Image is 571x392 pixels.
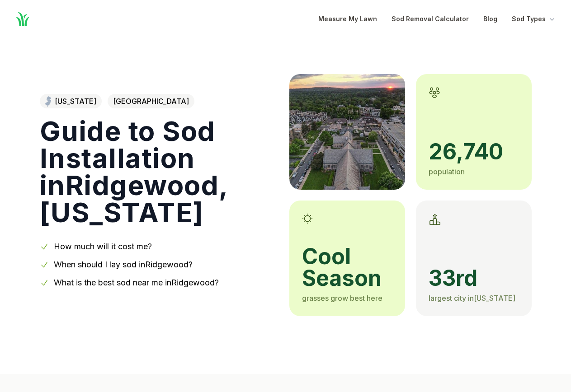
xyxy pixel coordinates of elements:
a: Blog [483,14,497,24]
span: population [429,167,465,176]
span: 33rd [429,267,519,289]
a: What is the best sod near me inRidgewood? [54,278,219,287]
a: When should I lay sod inRidgewood? [54,260,193,269]
span: largest city in [US_STATE] [429,294,515,303]
a: [US_STATE] [40,94,102,108]
h1: Guide to Sod Installation in Ridgewood , [US_STATE] [40,117,275,226]
img: New Jersey state outline [45,96,51,107]
span: grasses grow best here [302,294,382,303]
span: [GEOGRAPHIC_DATA] [108,94,194,108]
a: How much will it cost me? [54,242,152,251]
a: Measure My Lawn [318,14,377,24]
a: Sod Removal Calculator [392,14,469,24]
span: 26,740 [429,141,519,163]
span: cool season [302,246,392,289]
img: A picture of Ridgewood [289,74,405,190]
button: Sod Types [512,14,557,24]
